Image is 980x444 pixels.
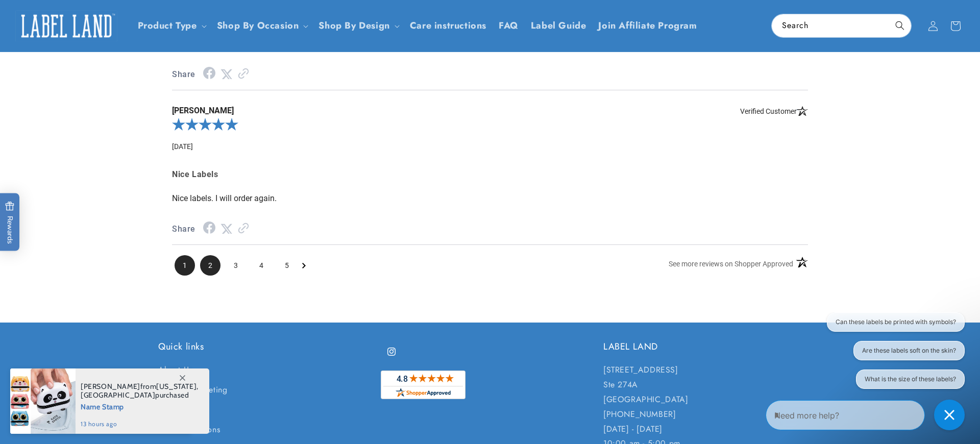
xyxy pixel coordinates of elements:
[81,400,199,412] span: Name Stamp
[81,382,140,391] span: [PERSON_NAME]
[158,363,192,380] a: About Us
[172,222,195,237] span: Share
[404,14,493,38] a: Care instructions
[251,255,272,276] span: 4
[598,20,697,32] span: Join Affiliate Program
[525,14,593,38] a: Label Guide
[12,6,121,45] a: Label Land
[766,396,970,434] iframe: Gorgias Floating Chat
[158,341,377,353] h2: Quick links
[669,256,793,276] a: See more reviews on Shopper Approved: Opens in a new tab
[410,20,486,32] span: Care instructions
[172,167,808,182] span: Nice Labels
[669,260,793,268] span: See more reviews on Shopper Approved
[211,14,313,38] summary: Shop By Occasion
[81,390,155,400] span: [GEOGRAPHIC_DATA]
[251,255,272,276] li: Page 4
[138,19,197,32] a: Product Type
[277,255,297,276] span: 5
[499,20,519,32] span: FAQ
[818,312,970,398] iframe: Gorgias live chat conversation starters
[226,255,246,276] span: 3
[302,255,306,276] span: Next Page
[889,14,911,37] button: Search
[15,10,117,42] img: Label Land
[203,69,215,79] a: Facebook Share - open in a new tab
[81,420,199,429] span: 13 hours ago
[531,20,586,32] span: Label Guide
[592,14,703,38] a: Join Affiliate Program
[226,255,246,276] li: Page 3
[217,20,299,32] span: Shop By Occasion
[277,255,297,276] li: Page 5
[381,371,465,404] a: shopperapproved.com
[172,116,808,136] div: 5.0-star overall rating
[312,14,403,38] summary: Shop By Design
[493,14,525,38] a: FAQ
[238,69,249,79] a: Link to review on the Shopper Approved Certificate. Opens in a new tab
[172,142,193,151] span: Date
[5,202,15,244] span: Rewards
[740,106,808,116] span: Verified Customer
[238,224,249,234] a: Link to review on the Shopper Approved Certificate. Opens in a new tab
[220,69,233,79] a: Twitter Share - open in a new tab
[200,255,220,276] li: Page 2
[172,193,808,204] p: Nice labels. I will order again.
[200,255,220,276] span: 2
[220,224,233,234] a: Twitter Share - open in a new tab
[318,19,389,32] a: Shop By Design
[132,14,211,38] summary: Product Type
[175,255,195,276] span: 1
[172,106,808,116] span: [PERSON_NAME]
[156,382,197,391] span: [US_STATE]
[175,255,195,276] li: Page 1
[172,67,195,82] span: Share
[203,224,215,234] a: Facebook Share - open in a new tab
[603,341,822,353] h2: LABEL LAND
[81,382,199,400] span: from , purchased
